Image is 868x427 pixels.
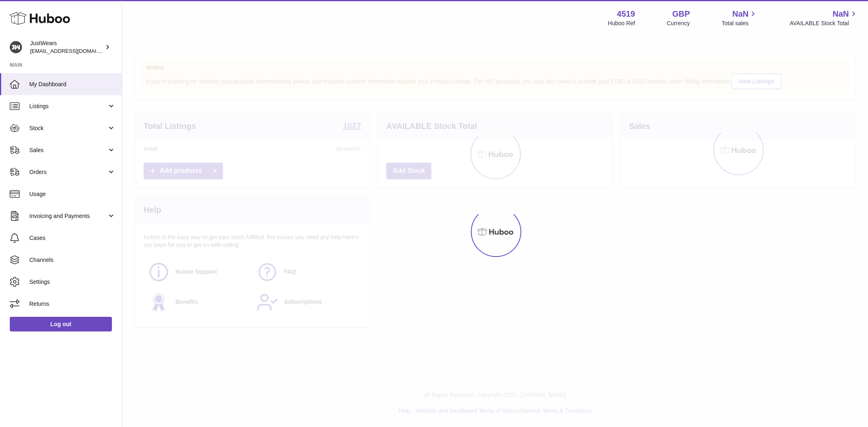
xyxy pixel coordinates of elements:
[30,39,103,55] div: JustWears
[667,20,690,27] div: Currency
[29,278,116,286] span: Settings
[732,9,748,20] span: NaN
[29,124,107,132] span: Stock
[29,256,116,264] span: Channels
[722,9,758,27] a: NaN Total sales
[789,20,858,27] span: AVAILABLE Stock Total
[10,317,112,331] a: Log out
[722,20,758,27] span: Total sales
[29,300,116,308] span: Returns
[30,48,120,54] span: [EMAIL_ADDRESS][DOMAIN_NAME]
[29,146,107,154] span: Sales
[833,9,849,20] span: NaN
[29,81,116,88] span: My Dashboard
[29,102,107,110] span: Listings
[29,212,107,220] span: Invoicing and Payments
[10,41,22,53] img: internalAdmin-4519@internal.huboo.com
[29,168,107,176] span: Orders
[608,20,635,27] div: Huboo Ref
[29,190,116,198] span: Usage
[672,9,690,20] strong: GBP
[29,234,116,242] span: Cases
[617,9,635,20] strong: 4519
[789,9,858,27] a: NaN AVAILABLE Stock Total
